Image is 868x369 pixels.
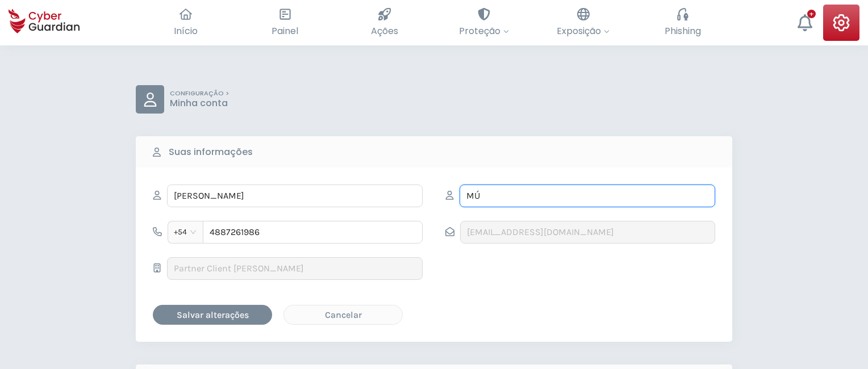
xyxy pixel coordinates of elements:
button: Salvar alterações [153,305,272,325]
button: Exposição [533,5,633,41]
button: Proteção [434,5,533,41]
div: Cancelar [293,308,394,322]
button: Início [136,5,235,41]
span: +54 [174,224,197,241]
div: + [807,10,816,18]
p: CONFIGURAÇÃO > [170,90,229,98]
button: Phishing [633,5,732,41]
span: Início [174,24,198,38]
p: Minha conta [170,98,229,109]
span: Exposição [557,24,610,38]
button: Cancelar [283,305,403,325]
button: Ações [335,5,434,41]
div: Salvar alterações [161,308,264,322]
span: Phishing [665,24,701,38]
span: Painel [272,24,298,38]
button: Painel [235,5,335,41]
span: Ações [371,24,398,38]
b: Suas informações [169,145,253,159]
span: Proteção [459,24,509,38]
